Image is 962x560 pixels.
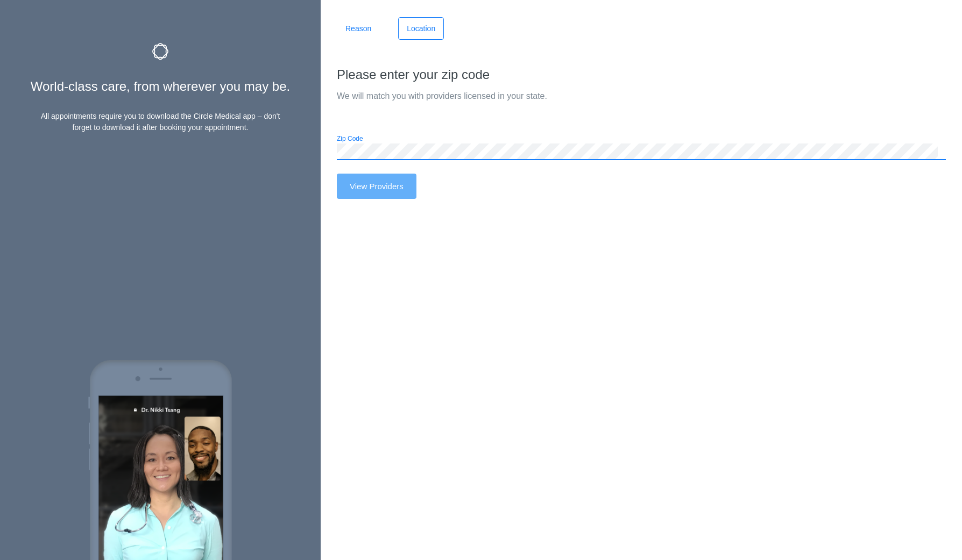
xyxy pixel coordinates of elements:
[337,174,416,199] button: View Providers
[152,43,169,60] img: Circle Medical Logo
[337,136,363,142] label: Zip Code
[337,90,946,102] p: We will match you with providers licensed in your state.
[337,68,946,82] h2: Please enter your zip code
[39,111,282,133] p: All appointments require you to download the Circle Medical app – don't forget to download it aft...
[398,17,444,40] a: Location
[337,17,380,40] a: Reason
[85,355,236,560] img: Circle Medical Logo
